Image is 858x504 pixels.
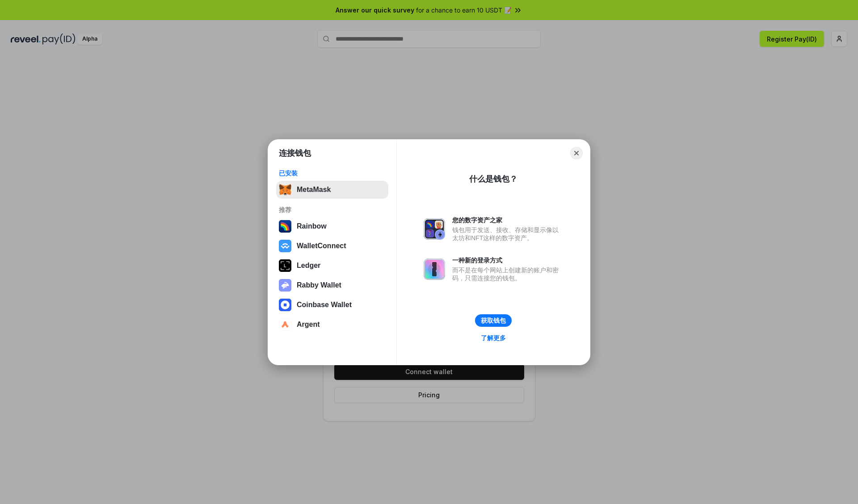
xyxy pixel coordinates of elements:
[276,217,388,235] button: Rainbow
[276,181,388,199] button: MetaMask
[297,321,320,329] div: Argent
[297,281,341,289] div: Rabby Wallet
[297,301,352,309] div: Coinbase Wallet
[452,216,563,224] div: 您的数字资产之家
[452,266,563,282] div: 而不是在每个网站上创建新的账户和密码，只需连接您的钱包。
[481,317,506,325] div: 获取钱包
[475,332,511,344] a: 了解更多
[481,334,506,342] div: 了解更多
[276,276,388,294] button: Rabby Wallet
[424,258,445,280] img: svg+xml,%3Csvg%20xmlns%3D%22http%3A%2F%2Fwww.w3.org%2F2000%2Fsvg%22%20fill%3D%22none%22%20viewBox...
[279,259,291,272] img: svg+xml,%3Csvg%20xmlns%3D%22http%3A%2F%2Fwww.w3.org%2F2000%2Fsvg%22%20width%3D%2228%22%20height%3...
[570,147,583,159] button: Close
[452,226,563,242] div: 钱包用于发送、接收、存储和显示像以太坊和NFT这样的数字资产。
[297,242,346,250] div: WalletConnect
[279,240,291,252] img: svg+xml,%3Csvg%20width%3D%2228%22%20height%3D%2228%22%20viewBox%3D%220%200%2028%2028%22%20fill%3D...
[276,237,388,255] button: WalletConnect
[297,186,331,194] div: MetaMask
[297,222,327,230] div: Rainbow
[279,220,291,233] img: svg+xml,%3Csvg%20width%3D%22120%22%20height%3D%22120%22%20viewBox%3D%220%200%20120%20120%22%20fil...
[279,169,386,177] div: 已安装
[279,318,291,331] img: svg+xml,%3Csvg%20width%3D%2228%22%20height%3D%2228%22%20viewBox%3D%220%200%2028%2028%22%20fill%3D...
[276,316,388,333] button: Argent
[276,296,388,314] button: Coinbase Wallet
[297,262,320,270] div: Ledger
[276,257,388,275] button: Ledger
[279,183,291,196] img: svg+xml,%3Csvg%20fill%3D%22none%22%20height%3D%2233%22%20viewBox%3D%220%200%2035%2033%22%20width%...
[469,174,517,184] div: 什么是钱包？
[424,218,445,240] img: svg+xml,%3Csvg%20xmlns%3D%22http%3A%2F%2Fwww.w3.org%2F2000%2Fsvg%22%20fill%3D%22none%22%20viewBox...
[475,314,512,327] button: 获取钱包
[279,299,291,311] img: svg+xml,%3Csvg%20width%3D%2228%22%20height%3D%2228%22%20viewBox%3D%220%200%2028%2028%22%20fill%3D...
[279,206,386,214] div: 推荐
[279,148,311,158] h1: 连接钱包
[279,279,291,292] img: svg+xml,%3Csvg%20xmlns%3D%22http%3A%2F%2Fwww.w3.org%2F2000%2Fsvg%22%20fill%3D%22none%22%20viewBox...
[452,256,563,264] div: 一种新的登录方式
